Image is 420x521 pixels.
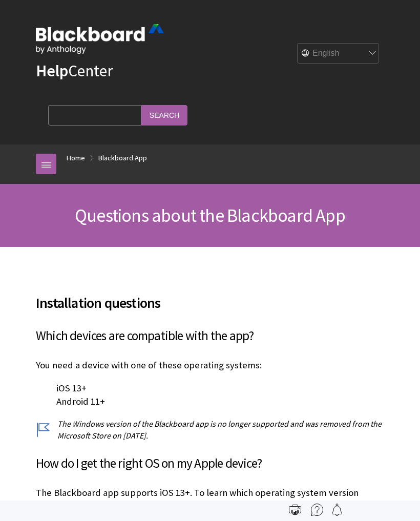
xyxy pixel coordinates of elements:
img: More help [311,504,323,516]
p: iOS 13+ Android 11+ [36,382,384,408]
h3: How do I get the right OS on my Apple device? [36,454,384,473]
p: The Windows version of the Blackboard app is no longer supported and was removed from the Microso... [36,418,384,441]
img: Follow this page [331,504,343,516]
a: HelpCenter [36,60,113,81]
input: Search [141,105,187,125]
select: Site Language Selector [298,44,380,64]
p: You need a device with one of these operating systems: [36,359,384,372]
img: Print [289,504,301,516]
img: Blackboard by Anthology [36,24,164,54]
span: Questions about the Blackboard App [75,204,345,227]
h3: Which devices are compatible with the app? [36,326,384,346]
p: The Blackboard app supports iOS 13+. To learn which operating system version you're running, see . [36,486,384,513]
strong: Help [36,60,68,81]
a: Blackboard App [98,152,147,164]
a: Home [67,152,85,164]
span: Installation questions [36,292,384,314]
